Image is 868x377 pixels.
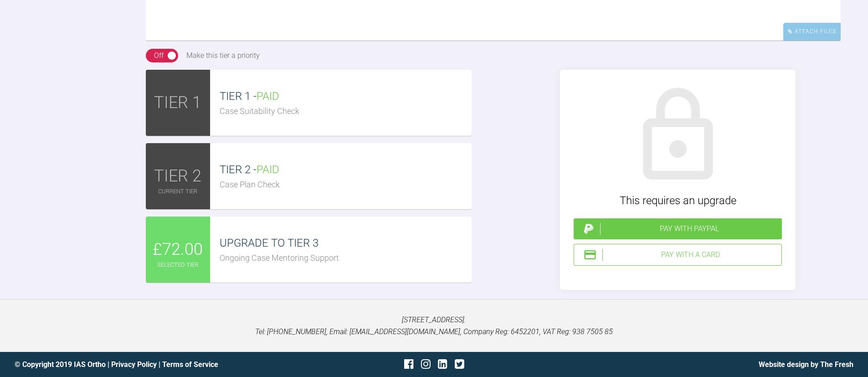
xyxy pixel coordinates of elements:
[220,237,318,249] span: UPGRADE TO TIER 3
[600,223,778,235] div: Pay with PayPal
[220,163,279,176] span: TIER 2 -
[111,360,157,369] a: Privacy Policy
[186,50,260,62] div: Make this tier a priority
[582,222,596,236] img: paypal.a7a4ce45.svg
[583,248,597,262] img: stripeIcon.ae7d7783.svg
[783,23,841,41] div: Attach Files
[574,192,782,209] div: This requires an upgrade
[154,90,201,116] span: TIER 1
[153,237,203,263] span: £72.00
[162,360,218,369] a: Terms of Service
[15,359,294,371] div: © Copyright 2019 IAS Ortho | |
[602,249,778,261] div: Pay with a Card
[15,314,853,337] p: [STREET_ADDRESS]. Tel: [PHONE_NUMBER], Email: [EMAIL_ADDRESS][DOMAIN_NAME], Company Reg: 6452201,...
[154,163,201,190] span: TIER 2
[626,83,730,188] img: lock.6dc949b6.svg
[154,50,164,62] div: Off
[220,252,472,265] div: Ongoing Case Mentoring Support
[257,90,279,103] span: PAID
[220,105,472,118] div: Case Suitability Check
[759,360,853,369] a: Website design by The Fresh
[220,178,472,191] div: Case Plan Check
[257,163,279,176] span: PAID
[220,90,279,103] span: TIER 1 -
